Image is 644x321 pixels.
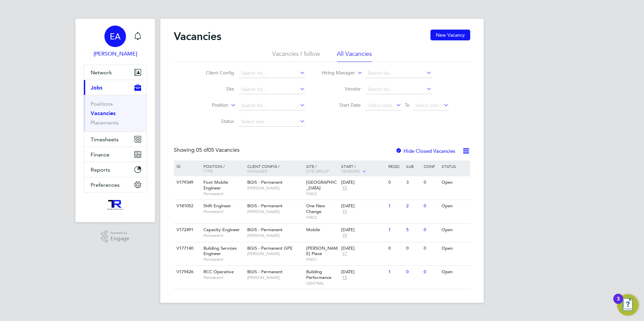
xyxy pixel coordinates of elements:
img: wearetecrec-logo-retina.png [106,199,125,210]
span: Powered by [110,230,129,236]
div: Sub [405,160,422,172]
label: Hiring Manager [316,70,355,76]
div: Status [440,160,469,172]
span: 19 [341,233,348,239]
div: [DATE] [341,180,385,185]
a: Placements [91,119,119,126]
a: Vacancies [91,110,116,116]
div: [DATE] [341,203,385,209]
div: Reqd [387,160,404,172]
div: Open [440,200,469,212]
div: [DATE] [341,227,385,233]
span: Finance [91,151,109,158]
label: Status [195,118,234,124]
h2: Vacancies [174,30,221,43]
input: Select one [239,117,305,127]
span: FMS2 [306,191,338,197]
span: EA [110,32,121,41]
button: Jobs [84,80,147,95]
div: Open [440,224,469,236]
label: Client Config [195,70,234,76]
span: One New Change [306,203,325,214]
span: Permanent [203,209,244,214]
span: Permanent [203,275,244,280]
div: Open [440,266,469,278]
div: 1 [387,224,404,236]
div: Showing [174,147,241,154]
span: 15 [341,275,348,281]
span: BGIS - Permanent [247,227,283,233]
span: [PERSON_NAME] [247,185,303,191]
button: Network [84,65,147,80]
a: EA[PERSON_NAME] [84,26,147,58]
button: Timesheets [84,132,147,147]
div: Conf [422,160,440,172]
div: 1 [387,266,404,278]
div: V177140 [175,242,198,255]
button: Reports [84,162,147,177]
div: 0 [422,200,440,212]
div: 0 [387,176,404,189]
span: RCC Operative [203,269,234,275]
li: All Vacancies [337,50,372,62]
span: Network [91,69,112,76]
div: ID [175,160,198,172]
span: Ellis Andrew [84,50,147,58]
div: Open [440,242,469,255]
input: Search for... [365,85,432,94]
span: FMS1 [306,257,338,262]
li: Vacancies I follow [272,50,320,62]
span: FMS2 [306,215,338,220]
button: New Vacancy [430,30,470,40]
div: 0 [422,176,440,189]
span: Permanent [203,257,244,262]
div: Jobs [84,95,147,132]
span: Reports [91,167,110,173]
label: Position [190,102,228,109]
div: 0 [422,266,440,278]
span: Building Performance [306,269,331,280]
label: Vendor [322,86,361,92]
span: 15 [341,185,348,191]
div: 2 [405,200,422,212]
button: Finance [84,147,147,162]
span: Jobs [91,84,102,91]
div: Site / [304,160,340,177]
span: Engage [110,236,129,242]
div: V172491 [175,224,198,236]
span: Site Group [306,168,329,174]
input: Search for... [239,69,305,78]
span: [PERSON_NAME] [247,209,303,214]
span: [PERSON_NAME] [247,275,303,280]
span: Preferences [91,182,120,188]
div: Client Config / [246,160,304,177]
span: Timesheets [91,136,119,143]
div: V179426 [175,266,198,278]
span: Building Services Engineer [203,245,237,257]
input: Search for... [365,69,432,78]
span: 05 of [196,147,208,153]
button: Open Resource Center, 3 new notifications [617,294,639,316]
span: [PERSON_NAME] [247,233,303,238]
span: Select date [368,102,392,108]
span: [PERSON_NAME] Place [306,245,338,257]
a: Go to home page [84,199,147,210]
span: BGIS - Permanent [247,203,283,209]
div: V181052 [175,200,198,212]
span: Type [203,168,213,174]
label: Site [195,86,234,92]
input: Search for... [239,101,305,110]
div: [DATE] [341,269,385,275]
span: BGIS - Permanent GPE [247,245,293,251]
span: CENTRAL [306,281,338,286]
span: [GEOGRAPHIC_DATA] [306,179,337,191]
div: 0 [405,266,422,278]
div: 1 [387,200,404,212]
span: 15 [341,209,348,215]
div: V179349 [175,176,198,189]
div: 0 [422,242,440,255]
button: Preferences [84,177,147,192]
span: To [403,101,412,109]
div: 5 [405,224,422,236]
span: Permanent [203,191,244,197]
